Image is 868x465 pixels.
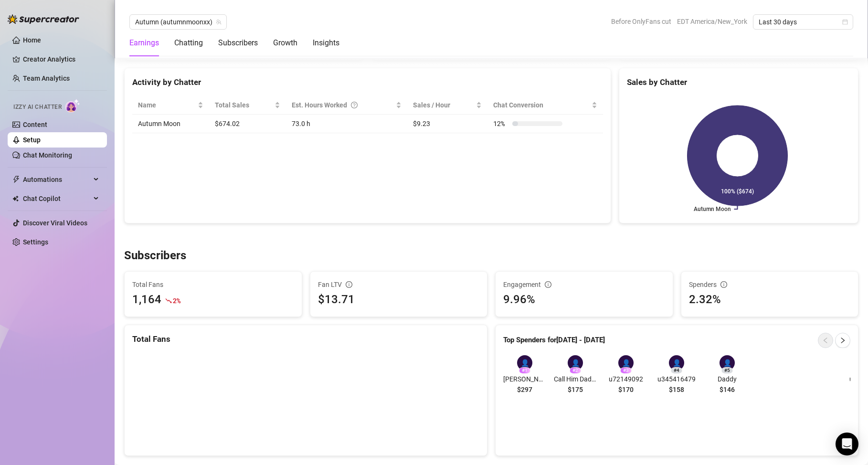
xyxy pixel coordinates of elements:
[273,37,297,49] div: Growth
[132,76,603,89] div: Activity by Chatter
[174,37,203,49] div: Chatting
[346,281,352,288] span: info-circle
[720,281,727,288] span: info-circle
[124,248,186,264] h3: Subscribers
[503,279,665,290] div: Engagement
[23,172,91,187] span: Automations
[132,279,294,290] span: Total Fans
[568,355,583,370] div: 👤
[132,291,161,309] div: 1,164
[23,191,91,206] span: Chat Copilot
[313,37,339,49] div: Insights
[209,96,286,115] th: Total Sales
[493,118,508,129] span: 12 %
[694,206,731,212] text: Autumn Moon
[65,99,80,113] img: AI Chatter
[689,291,851,309] div: 2.32%
[292,100,394,110] div: Est. Hours Worked
[604,374,647,384] span: u72149092
[493,100,590,110] span: Chat Conversion
[12,176,20,183] span: thunderbolt
[720,355,735,370] div: 👤
[836,433,858,455] div: Open Intercom Messenger
[655,374,698,384] span: u345416479
[351,100,358,110] span: question-circle
[216,19,222,25] span: team
[554,374,597,384] span: Call Him Daddy
[23,74,70,82] a: Team Analytics
[611,14,671,29] span: Before OnlyFans cut
[407,115,488,133] td: $9.23
[669,355,684,370] div: 👤
[165,297,172,304] span: fall
[545,281,551,288] span: info-circle
[23,136,41,144] a: Setup
[12,195,19,202] img: Chat Copilot
[842,19,848,25] span: calendar
[706,374,749,384] span: Daddy
[173,296,180,305] span: 2 %
[132,333,479,346] div: Total Fans
[671,367,682,374] div: # 4
[135,15,221,29] span: Autumn (autumnmoonxx)
[669,384,684,395] span: $158
[218,37,258,49] div: Subscribers
[503,335,605,346] article: Top Spenders for [DATE] - [DATE]
[487,96,603,115] th: Chat Conversion
[407,96,488,115] th: Sales / Hour
[23,36,41,44] a: Home
[568,384,583,395] span: $175
[8,14,79,24] img: logo-BBDzfeDw.svg
[318,291,480,309] div: $13.71
[721,367,733,374] div: # 5
[132,115,209,133] td: Autumn Moon
[627,76,850,89] div: Sales by Chatter
[23,219,87,227] a: Discover Viral Videos
[13,103,62,112] span: Izzy AI Chatter
[132,96,209,115] th: Name
[23,52,99,67] a: Creator Analytics
[519,367,530,374] div: # 1
[570,367,581,374] div: # 2
[720,384,735,395] span: $146
[138,100,196,110] span: Name
[23,151,72,159] a: Chat Monitoring
[318,279,480,290] div: Fan LTV
[23,121,47,128] a: Content
[129,37,159,49] div: Earnings
[618,355,634,370] div: 👤
[517,384,532,395] span: $297
[503,291,665,309] div: 9.96%
[209,115,286,133] td: $674.02
[689,279,851,290] div: Spenders
[503,374,546,384] span: [PERSON_NAME]
[517,355,532,370] div: 👤
[677,14,747,29] span: EDT America/New_York
[215,100,272,110] span: Total Sales
[413,100,475,110] span: Sales / Hour
[620,367,632,374] div: # 3
[759,15,847,29] span: Last 30 days
[23,238,48,246] a: Settings
[618,384,634,395] span: $170
[286,115,407,133] td: 73.0 h
[839,337,846,344] span: right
